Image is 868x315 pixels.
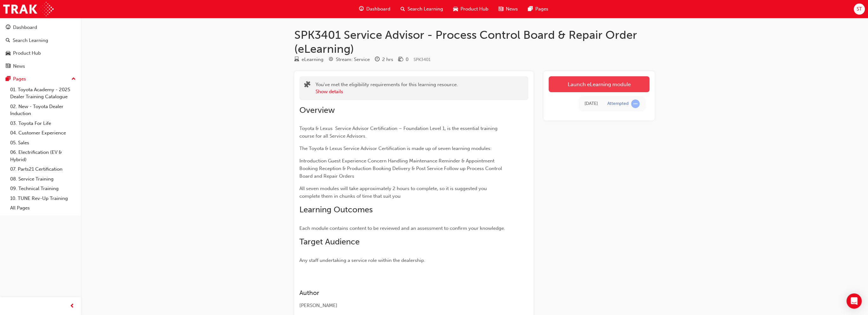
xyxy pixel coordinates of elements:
[382,56,393,63] div: 2 hrs
[6,38,10,44] span: search-icon
[549,76,649,92] a: Launch eLearning module
[448,3,493,16] a: car-iconProduct Hub
[584,100,598,107] div: Thu Aug 21 2025 20:29:02 GMT+1000 (Australian Eastern Standard Time)
[607,101,629,107] div: Attempted
[460,5,488,13] span: Product Hub
[3,2,54,16] img: Trak
[854,3,865,15] button: ST
[299,257,425,263] span: Any staff undertaking a service role within the dealership.
[294,28,655,56] h1: SPK3401 Service Advisor - Process Control Board & Repair Order (eLearning)
[3,22,78,33] a: Dashboard
[304,82,310,89] span: puzzle-icon
[13,75,26,83] div: Pages
[535,5,548,13] span: Pages
[354,3,395,16] a: guage-iconDashboard
[329,57,333,63] span: target-icon
[398,57,403,63] span: money-icon
[453,5,458,13] span: car-icon
[414,57,431,62] span: Learning resource code
[8,85,78,102] a: 01. Toyota Academy - 2025 Dealer Training Catalogue
[857,5,862,13] span: ST
[299,126,499,139] span: Toyota & Lexus Service Advisor Certification – Foundation Level 1, is the essential training cour...
[70,302,75,310] span: prev-icon
[6,76,10,82] span: pages-icon
[375,57,380,63] span: clock-icon
[299,158,503,179] span: Introduction Guest Experience Concern Handling Maintenance Reminder & Appointment Booking Recepti...
[493,3,523,16] a: news-iconNews
[8,138,78,148] a: 05. Sales
[6,51,10,56] span: car-icon
[3,35,78,46] a: Search Learning
[3,47,78,59] a: Product Hub
[8,102,78,119] a: 02. New - Toyota Dealer Induction
[6,25,10,31] span: guage-icon
[302,56,323,63] div: eLearning
[299,225,505,231] span: Each module contains content to be reviewed and an assessment to confirm your knowledge.
[71,75,76,83] span: up-icon
[6,64,10,69] span: news-icon
[316,88,343,95] button: Show details
[8,184,78,194] a: 09. Technical Training
[3,73,78,85] button: Pages
[8,119,78,128] a: 03. Toyota For Life
[523,3,553,16] a: pages-iconPages
[395,3,448,16] a: search-iconSearch Learning
[13,37,48,44] div: Search Learning
[366,5,390,13] span: Dashboard
[8,194,78,203] a: 10. TUNE Rev-Up Training
[294,56,323,64] div: Type
[406,56,408,63] div: 0
[3,60,78,72] a: News
[401,5,405,13] span: search-icon
[329,56,370,64] div: Stream
[299,302,506,309] div: [PERSON_NAME]
[8,203,78,213] a: All Pages
[299,237,360,247] span: Target Audience
[846,293,862,309] div: Open Intercom Messenger
[299,105,335,115] span: Overview
[299,205,373,215] span: Learning Outcomes
[13,24,37,31] div: Dashboard
[408,5,443,13] span: Search Learning
[8,147,78,164] a: 06. Electrification (EV & Hybrid)
[13,50,41,57] div: Product Hub
[528,5,533,13] span: pages-icon
[375,56,393,64] div: Duration
[294,57,299,63] span: learningResourceType_ELEARNING-icon
[499,5,503,13] span: news-icon
[336,56,370,63] div: Stream: Service
[3,20,78,73] button: DashboardSearch LearningProduct HubNews
[299,186,488,199] span: All seven modules will take approximately 2 hours to complete, so it is suggested you complete th...
[299,146,492,151] span: The Toyota & Lexus Service Advisor Certification is made up of seven learning modules:
[8,174,78,184] a: 08. Service Training
[299,289,506,297] h3: Author
[8,164,78,174] a: 07. Parts21 Certification
[13,63,25,70] div: News
[631,99,640,108] span: learningRecordVerb_ATTEMPT-icon
[316,81,458,95] div: You've met the eligibility requirements for this learning resource.
[8,128,78,138] a: 04. Customer Experience
[506,5,518,13] span: News
[359,5,364,13] span: guage-icon
[398,56,408,64] div: Price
